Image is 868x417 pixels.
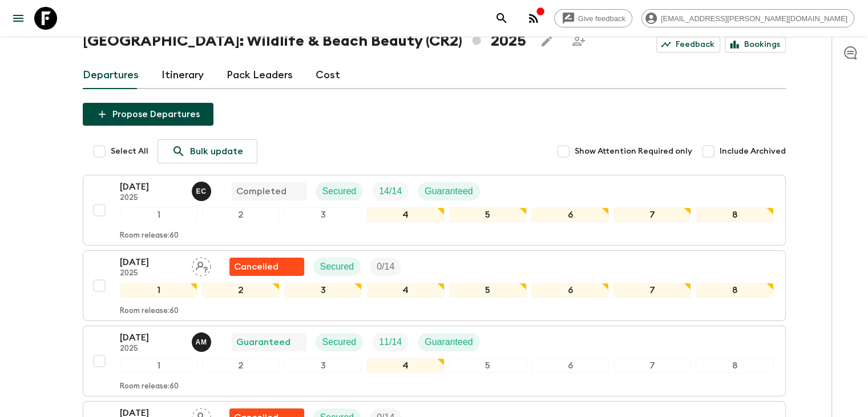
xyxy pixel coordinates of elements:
[192,332,213,352] button: AM
[120,194,183,203] p: 2025
[83,30,526,53] h1: [GEOGRAPHIC_DATA]: Wildlife & Beach Beauty (CR2) 2025
[613,358,691,373] div: 7
[120,358,197,373] div: 1
[322,335,357,349] p: Secured
[120,331,183,344] p: [DATE]
[696,283,773,298] div: 8
[236,185,286,198] p: Completed
[196,338,207,347] p: A M
[379,335,402,349] p: 11 / 14
[449,358,527,373] div: 5
[313,258,361,276] div: Secured
[227,62,293,89] a: Pack Leaders
[531,358,609,373] div: 6
[120,382,179,391] p: Room release: 60
[655,14,854,23] span: [EMAIL_ADDRESS][PERSON_NAME][DOMAIN_NAME]
[366,283,444,298] div: 4
[316,182,364,201] div: Secured
[720,146,786,157] span: Include Archived
[192,336,213,345] span: Allan Morales
[236,335,290,349] p: Guaranteed
[696,358,773,373] div: 8
[377,260,394,274] p: 0 / 14
[613,207,691,222] div: 7
[83,175,786,246] button: [DATE]2025Eduardo Caravaca CompletedSecuredTrip FillGuaranteed12345678Room release:60
[192,260,211,270] span: Assign pack leader
[190,145,243,158] p: Bulk update
[656,37,720,53] a: Feedback
[554,9,632,27] a: Give feedback
[535,30,558,53] button: Edit this itinerary
[120,255,183,269] p: [DATE]
[202,283,280,298] div: 2
[316,62,340,89] a: Cost
[366,358,444,373] div: 4
[613,283,691,298] div: 7
[284,358,362,373] div: 3
[725,37,786,53] a: Bookings
[120,180,183,194] p: [DATE]
[83,326,786,396] button: [DATE]2025Allan MoralesGuaranteedSecuredTrip FillGuaranteed12345678Room release:60
[120,283,197,298] div: 1
[83,62,139,89] a: Departures
[120,344,183,354] p: 2025
[572,14,632,23] span: Give feedback
[425,335,473,349] p: Guaranteed
[370,258,401,276] div: Trip Fill
[192,185,213,194] span: Eduardo Caravaca
[158,139,257,163] a: Bulk update
[284,283,362,298] div: 3
[696,207,773,222] div: 8
[449,283,527,298] div: 5
[372,182,409,201] div: Trip Fill
[229,258,304,276] div: Flash Pack cancellation
[575,146,692,157] span: Show Attention Required only
[531,207,609,222] div: 6
[83,103,213,126] button: Propose Departures
[284,207,362,222] div: 3
[425,185,473,198] p: Guaranteed
[567,30,590,53] span: Share this itinerary
[202,207,280,222] div: 2
[531,283,609,298] div: 6
[379,185,402,198] p: 14 / 14
[111,146,148,157] span: Select All
[316,333,364,351] div: Secured
[162,62,204,89] a: Itinerary
[120,307,179,316] p: Room release: 60
[320,260,354,274] p: Secured
[641,9,854,27] div: [EMAIL_ADDRESS][PERSON_NAME][DOMAIN_NAME]
[202,358,280,373] div: 2
[120,269,183,278] p: 2025
[7,7,30,30] button: menu
[83,250,786,321] button: [DATE]2025Assign pack leaderFlash Pack cancellationSecuredTrip Fill12345678Room release:60
[372,333,409,351] div: Trip Fill
[366,207,444,222] div: 4
[234,260,278,274] p: Cancelled
[449,207,527,222] div: 5
[490,7,513,30] button: search adventures
[120,207,197,222] div: 1
[120,231,179,240] p: Room release: 60
[322,185,357,198] p: Secured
